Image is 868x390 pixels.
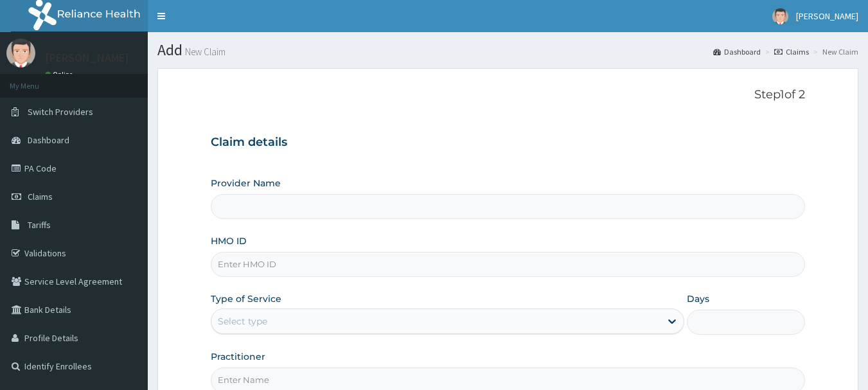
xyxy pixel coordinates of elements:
[687,292,709,305] label: Days
[218,315,267,328] div: Select type
[796,10,858,22] span: [PERSON_NAME]
[45,52,129,64] p: [PERSON_NAME]
[211,88,806,102] p: Step 1 of 2
[157,42,858,58] h1: Add
[28,134,69,146] span: Dashboard
[28,219,51,231] span: Tariffs
[774,46,809,57] a: Claims
[182,47,226,57] small: New Claim
[45,70,76,79] a: Online
[6,39,35,67] img: User Image
[211,235,247,247] label: HMO ID
[211,252,806,277] input: Enter HMO ID
[810,46,858,57] li: New Claim
[211,177,281,190] label: Provider Name
[211,136,806,150] h3: Claim details
[211,350,265,363] label: Practitioner
[772,8,788,24] img: User Image
[713,46,761,57] a: Dashboard
[211,292,281,305] label: Type of Service
[28,191,53,202] span: Claims
[28,106,93,118] span: Switch Providers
